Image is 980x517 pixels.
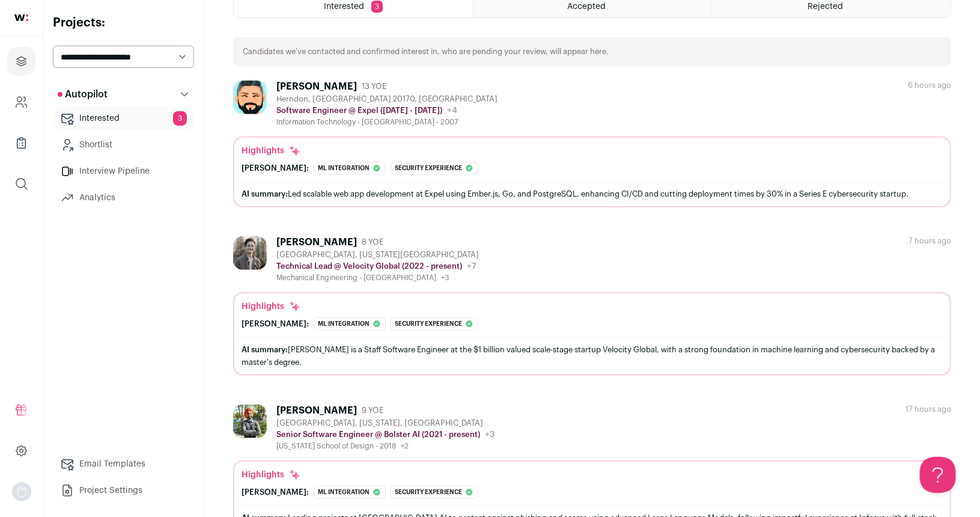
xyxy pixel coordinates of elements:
[808,2,843,11] span: Rejected
[276,418,495,428] div: [GEOGRAPHIC_DATA], [US_STATE], [GEOGRAPHIC_DATA]
[53,452,194,476] a: Email Templates
[53,186,194,210] a: Analytics
[314,317,386,331] div: Ml integration
[58,87,108,102] p: Autopilot
[53,82,194,106] button: Autopilot
[12,482,31,501] img: nopic.png
[53,133,194,157] a: Shortlist
[391,486,478,499] div: Security experience
[920,457,956,493] iframe: Help Scout Beacon - Open
[467,262,476,271] span: +7
[276,250,479,260] div: [GEOGRAPHIC_DATA], [US_STATE][GEOGRAPHIC_DATA]
[53,479,194,503] a: Project Settings
[401,442,409,450] span: +2
[276,81,357,93] div: [PERSON_NAME]
[233,236,267,270] img: bed096c1d744bcf674b22f135647f593bfbcacf543ae4f973f4bb47b0daddf79
[242,164,309,173] div: [PERSON_NAME]:
[53,159,194,183] a: Interview Pipeline
[276,430,480,439] p: Senior Software Engineer @ Bolster AI (2021 - present)
[242,469,301,481] div: Highlights
[314,162,386,175] div: Ml integration
[14,14,28,21] img: wellfound-shorthand-0d5821cbd27db2630d0214b213865d53afaa358527fdda9d0ea32b1df1b89c2c.svg
[276,236,357,248] div: [PERSON_NAME]
[243,47,609,57] p: Candidates we’ve contacted and confirmed interest in, who are pending your review, will appear here.
[567,2,606,11] span: Accepted
[7,88,35,117] a: Company and ATS Settings
[53,14,194,31] h2: Projects:
[908,236,951,246] div: 7 hours ago
[276,106,442,115] p: Software Engineer @ Expel ([DATE] - [DATE])
[242,301,301,313] div: Highlights
[362,406,383,415] span: 9 YOE
[242,488,309,497] div: [PERSON_NAME]:
[362,237,383,247] span: 8 YOE
[7,47,35,76] a: Projects
[324,2,364,11] span: Interested
[276,117,498,127] div: Information Technology - [GEOGRAPHIC_DATA] - 2007
[242,145,301,157] div: Highlights
[276,273,479,283] div: Mechanical Engineering - [GEOGRAPHIC_DATA]
[53,106,194,130] a: Interested3
[173,111,187,126] span: 3
[276,405,357,417] div: [PERSON_NAME]
[233,81,267,114] img: 1301e4b5719f428c48646259f7e2d26cb203b1edcda28ddc3cead2a1da15b831
[242,190,288,198] span: AI summary:
[233,81,951,207] a: [PERSON_NAME] 13 YOE Herndon, [GEOGRAPHIC_DATA] 20170, [GEOGRAPHIC_DATA] Software Engineer @ Expe...
[391,317,478,331] div: Security experience
[441,274,449,281] span: +3
[362,82,386,91] span: 13 YOE
[233,236,951,376] a: [PERSON_NAME] 8 YOE [GEOGRAPHIC_DATA], [US_STATE][GEOGRAPHIC_DATA] Technical Lead @ Velocity Glob...
[314,486,386,499] div: Ml integration
[276,441,495,451] div: [US_STATE] School of Design - 2018
[276,262,462,271] p: Technical Lead @ Velocity Global (2022 - present)
[242,188,943,200] div: Led scalable web app development at Expel using Ember.js, Go, and PostgreSQL, enhancing CI/CD and...
[242,319,309,329] div: [PERSON_NAME]:
[905,405,951,414] div: 17 hours ago
[242,346,288,353] span: AI summary:
[12,482,31,501] button: Open dropdown
[485,430,495,439] span: +3
[276,94,498,104] div: Herndon, [GEOGRAPHIC_DATA] 20170, [GEOGRAPHIC_DATA]
[233,405,267,438] img: cea53be73023c85d3d529aee9edbae74b9c57be5cfd946db02fd554295df081c
[242,343,943,369] div: [PERSON_NAME] is a Staff Software Engineer at the $1 billion valued scale-stage startup Velocity ...
[7,129,35,158] a: Company Lists
[371,1,383,13] span: 3
[447,106,457,115] span: +4
[391,162,478,175] div: Security experience
[908,81,951,90] div: 6 hours ago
